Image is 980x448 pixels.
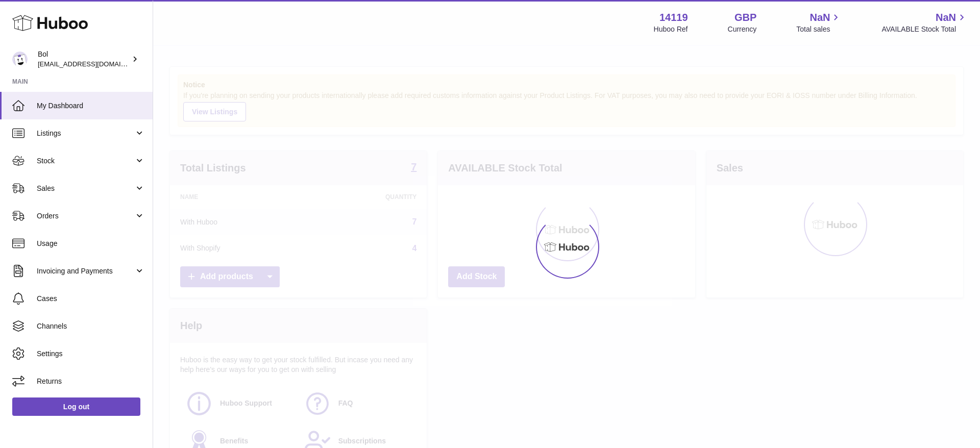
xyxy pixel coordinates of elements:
[728,24,757,34] div: Currency
[37,129,134,138] span: Listings
[881,24,968,34] span: AVAILABLE Stock Total
[796,11,842,34] a: NaN Total sales
[37,211,134,221] span: Orders
[37,349,145,359] span: Settings
[37,156,134,166] span: Stock
[659,11,688,24] strong: 14119
[37,239,145,248] span: Usage
[12,397,140,416] a: Log out
[38,49,130,69] div: Bol
[654,24,688,34] div: Huboo Ref
[37,377,145,386] span: Returns
[936,11,956,24] span: NaN
[796,24,842,34] span: Total sales
[810,11,830,24] span: NaN
[37,321,145,331] span: Channels
[38,60,150,68] span: [EMAIL_ADDRESS][DOMAIN_NAME]
[734,11,756,24] strong: GBP
[12,52,28,67] img: internalAdmin-14119@internal.huboo.com
[37,266,134,276] span: Invoicing and Payments
[881,11,968,34] a: NaN AVAILABLE Stock Total
[37,184,134,193] span: Sales
[37,294,145,304] span: Cases
[37,101,145,111] span: My Dashboard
